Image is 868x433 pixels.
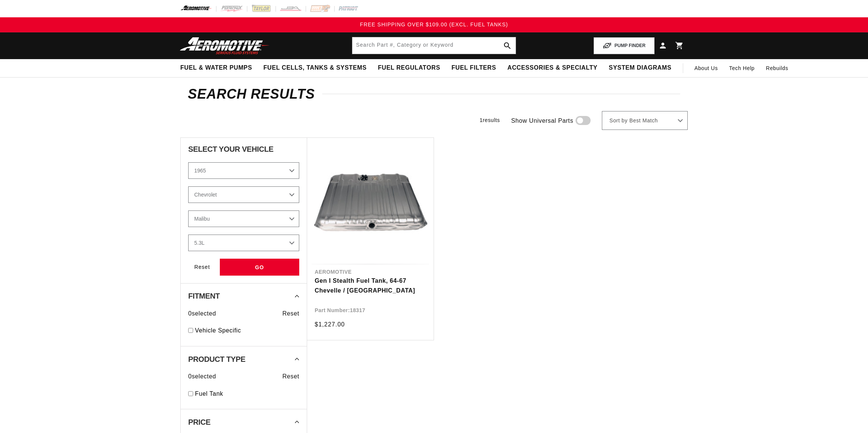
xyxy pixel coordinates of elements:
span: Fuel & Water Pumps [180,64,252,72]
span: FREE SHIPPING OVER $109.00 (EXCL. FUEL TANKS) [360,21,508,27]
select: Make [188,186,299,203]
select: Sort by [602,111,688,130]
span: 0 selected [188,372,216,381]
span: Show Universal Parts [511,116,573,126]
summary: Tech Help [723,59,760,77]
span: Product Type [188,355,245,363]
a: Gen I Stealth Fuel Tank, 64-67 Chevelle / [GEOGRAPHIC_DATA] [315,276,426,295]
a: Vehicle Specific [195,326,299,335]
span: 1 results [480,117,500,123]
button: PUMP FINDER [594,37,655,54]
span: System Diagrams [609,64,671,72]
div: Select Your Vehicle [188,145,299,155]
summary: Fuel Regulators [372,59,446,77]
summary: Fuel Filters [446,59,502,77]
span: Sort by [609,117,627,125]
a: About Us [689,59,723,77]
select: Engine [188,235,299,251]
img: Aeromotive [178,37,272,55]
summary: Accessories & Specialty [502,59,603,77]
a: Fuel Tank [195,389,299,399]
span: Accessories & Specialty [507,64,597,72]
button: search button [499,37,516,54]
h2: Search Results [188,88,680,100]
select: Year [188,162,299,179]
span: Reset [282,309,299,319]
summary: Fuel & Water Pumps [175,59,258,77]
span: About Us [694,65,718,71]
summary: Fuel Cells, Tanks & Systems [258,59,372,77]
span: Tech Help [729,64,755,72]
div: GO [220,259,299,276]
span: Price [188,418,210,426]
span: Fuel Regulators [378,64,440,72]
div: Reset [188,259,216,276]
select: Model [188,210,299,227]
summary: Rebuilds [760,59,794,77]
span: Fitment [188,292,220,300]
span: Fuel Filters [451,64,496,72]
span: 0 selected [188,309,216,319]
span: Fuel Cells, Tanks & Systems [263,64,367,72]
summary: System Diagrams [603,59,677,77]
input: Search by Part Number, Category or Keyword [352,37,516,54]
span: Reset [282,372,299,381]
span: Rebuilds [766,64,788,72]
